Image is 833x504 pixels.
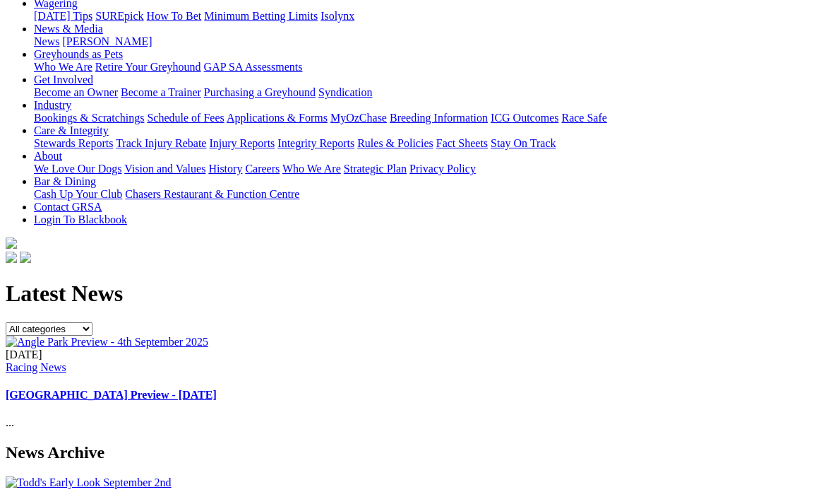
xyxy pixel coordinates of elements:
a: Breeding Information [390,112,488,124]
a: Contact GRSA [34,201,102,213]
div: Greyhounds as Pets [34,61,827,74]
a: How To Bet [147,10,202,22]
div: About [34,163,827,175]
div: Care & Integrity [34,137,827,150]
a: News & Media [34,23,103,35]
a: Vision and Values [124,163,205,175]
div: ... [6,348,827,430]
a: Integrity Reports [277,137,354,149]
div: News & Media [34,35,827,48]
a: Strategic Plan [344,163,407,175]
a: We Love Our Dogs [34,163,121,175]
a: SUREpick [95,10,143,22]
a: Login To Blackbook [34,213,127,225]
a: Fact Sheets [436,137,488,149]
a: Greyhounds as Pets [34,48,123,60]
a: Who We Are [282,163,341,175]
a: Racing News [6,361,66,373]
a: Retire Your Greyhound [95,61,201,73]
a: News [34,35,59,47]
a: Become a Trainer [121,86,201,98]
a: Purchasing a Greyhound [204,86,316,98]
a: MyOzChase [330,112,387,124]
a: Isolynx [320,10,354,22]
a: Syndication [318,86,372,98]
a: Minimum Betting Limits [204,10,318,22]
a: Stewards Reports [34,137,113,149]
span: [DATE] [6,348,42,361]
a: Careers [245,163,280,175]
a: Bar & Dining [34,175,96,187]
a: Schedule of Fees [147,112,224,124]
a: [DATE] Tips [34,10,92,22]
a: Industry [34,99,71,111]
div: Get Involved [34,86,827,99]
a: GAP SA Assessments [204,61,303,73]
a: Privacy Policy [409,163,476,175]
a: Stay On Track [491,137,556,149]
a: Race Safe [561,112,606,124]
a: ICG Outcomes [491,112,558,124]
img: Angle Park Preview - 4th September 2025 [6,336,208,348]
a: History [208,163,242,175]
div: Industry [34,112,827,124]
a: Become an Owner [34,86,118,98]
a: Rules & Policies [357,137,433,149]
a: Track Injury Rebate [116,137,206,149]
img: facebook.svg [6,252,17,263]
a: [PERSON_NAME] [62,35,152,47]
img: Todd's Early Look September 2nd [6,476,172,489]
div: Bar & Dining [34,188,827,201]
a: [GEOGRAPHIC_DATA] Preview - [DATE] [6,389,217,401]
h2: News Archive [6,443,827,462]
a: Who We Are [34,61,92,73]
a: Get Involved [34,74,93,86]
a: Cash Up Your Club [34,188,122,200]
a: Chasers Restaurant & Function Centre [125,188,299,200]
div: Wagering [34,10,827,23]
img: twitter.svg [20,252,31,263]
a: Care & Integrity [34,124,109,136]
a: About [34,150,62,162]
a: Injury Reports [209,137,275,149]
a: Applications & Forms [227,112,328,124]
h1: Latest News [6,281,827,307]
img: logo-grsa-white.png [6,238,17,249]
a: Bookings & Scratchings [34,112,144,124]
